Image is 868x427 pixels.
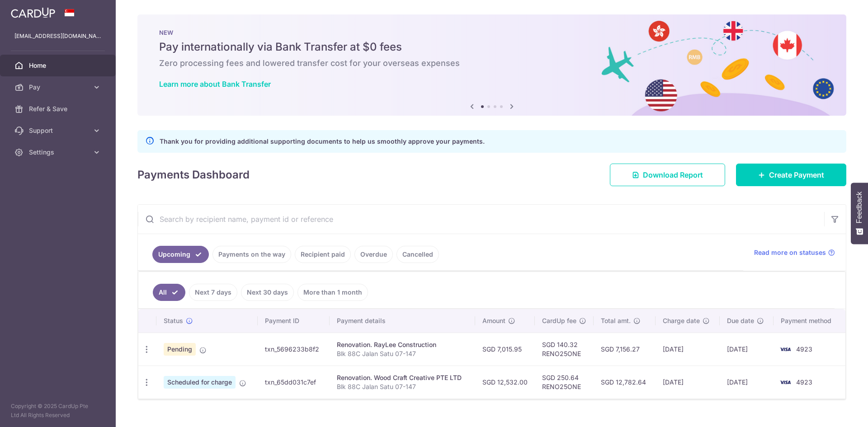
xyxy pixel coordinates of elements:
span: Feedback [855,192,863,223]
td: SGD 140.32 RENO25ONE [535,333,594,366]
span: Download Report [643,169,703,180]
a: Learn more about Bank Transfer [159,80,271,89]
a: Next 30 days [241,284,294,301]
td: [DATE] [656,366,720,399]
p: [EMAIL_ADDRESS][DOMAIN_NAME] [14,32,101,41]
p: Thank you for providing additional supporting documents to help us smoothly approve your payments. [160,136,485,147]
span: Amount [482,316,505,325]
p: NEW [159,29,825,36]
td: SGD 250.64 RENO25ONE [535,366,594,399]
span: Refer & Save [29,104,89,113]
span: Status [164,316,183,325]
h5: Pay internationally via Bank Transfer at $0 fees [159,40,825,54]
a: Read more on statuses [754,248,835,257]
a: Download Report [610,164,725,186]
td: [DATE] [720,366,774,399]
td: SGD 7,015.95 [475,333,535,366]
span: Total amt. [601,316,631,325]
a: Next 7 days [189,284,237,301]
span: Settings [29,148,89,157]
a: Payments on the way [212,246,291,263]
img: CardUp [11,7,55,18]
div: Renovation. RayLee Construction [337,340,468,349]
a: Overdue [354,246,393,263]
a: Cancelled [396,246,439,263]
span: Pending [164,343,196,356]
iframe: Opens a widget where you can find more information [810,400,859,422]
span: Read more on statuses [754,248,826,257]
th: Payment ID [258,309,330,333]
td: SGD 12,532.00 [475,366,535,399]
img: Bank transfer banner [137,14,846,116]
a: Upcoming [152,246,209,263]
a: Create Payment [736,164,846,186]
td: SGD 7,156.27 [594,333,656,366]
p: Blk 88C Jalan Satu 07-147 [337,382,468,391]
th: Payment details [330,309,475,333]
p: Blk 88C Jalan Satu 07-147 [337,349,468,358]
a: Recipient paid [295,246,351,263]
td: [DATE] [656,333,720,366]
span: Create Payment [769,169,824,180]
span: 4923 [796,378,812,386]
th: Payment method [774,309,845,333]
td: SGD 12,782.64 [594,366,656,399]
span: Due date [727,316,754,325]
img: Bank Card [776,344,794,355]
td: txn_5696233b8f2 [258,333,330,366]
img: Bank Card [776,377,794,388]
span: Support [29,126,89,135]
h6: Zero processing fees and lowered transfer cost for your overseas expenses [159,58,825,69]
button: Feedback - Show survey [851,183,868,244]
td: [DATE] [720,333,774,366]
span: Pay [29,83,89,92]
span: 4923 [796,345,812,353]
a: All [153,284,185,301]
span: Charge date [663,316,700,325]
a: More than 1 month [297,284,368,301]
div: Renovation. Wood Craft Creative PTE LTD [337,373,468,382]
td: txn_65dd031c7ef [258,366,330,399]
h4: Payments Dashboard [137,167,250,183]
span: Scheduled for charge [164,376,236,389]
input: Search by recipient name, payment id or reference [138,205,824,234]
span: Home [29,61,89,70]
span: CardUp fee [542,316,576,325]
